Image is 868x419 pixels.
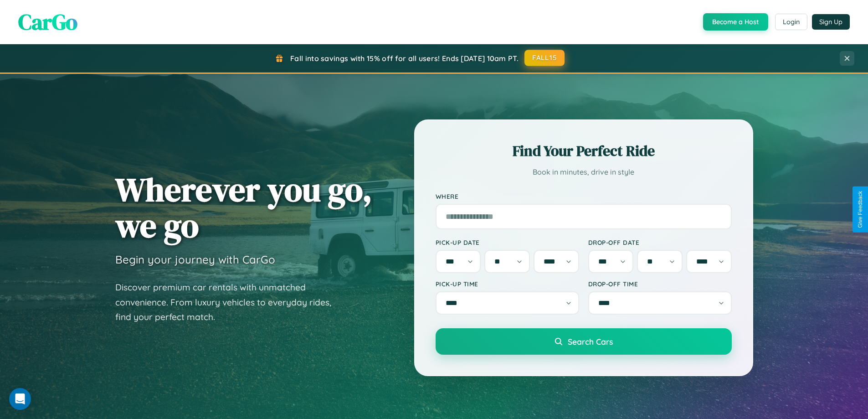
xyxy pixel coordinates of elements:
span: CarGo [18,7,77,37]
button: Search Cars [436,328,732,355]
h1: Wherever you go, we go [115,171,372,243]
button: Sign Up [812,14,850,30]
p: Book in minutes, drive in style [436,166,732,179]
p: Discover premium car rentals with unmatched convenience. From luxury vehicles to everyday rides, ... [115,280,343,325]
label: Drop-off Date [588,238,732,246]
label: Pick-up Date [436,238,579,246]
h3: Begin your journey with CarGo [115,253,275,266]
label: Pick-up Time [436,280,579,288]
label: Drop-off Time [588,280,732,288]
button: Become a Host [703,13,768,31]
button: FALL15 [524,50,565,66]
div: Give Feedback [857,191,863,228]
span: Search Cars [568,336,613,347]
button: Login [775,14,807,30]
span: Fall into savings with 15% off for all users! Ends [DATE] 10am PT. [290,54,519,63]
div: Open Intercom Messenger [9,388,31,410]
label: Where [436,192,732,200]
h2: Find Your Perfect Ride [436,141,732,161]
